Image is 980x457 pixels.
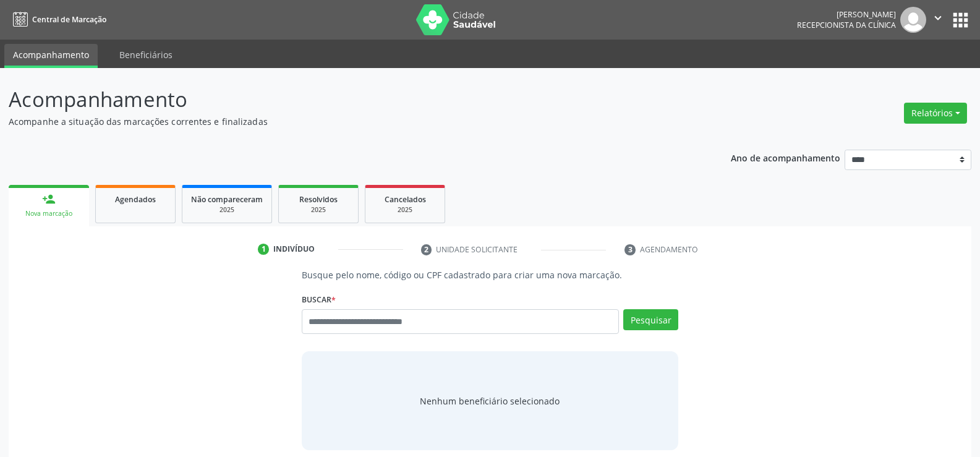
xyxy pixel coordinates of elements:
[302,268,678,281] p: Busque pelo nome, código ou CPF cadastrado para criar uma nova marcação.
[302,290,336,309] label: Buscar
[299,194,338,205] span: Resolvidos
[42,192,56,206] div: person_add
[385,194,426,205] span: Cancelados
[273,244,315,255] div: Indivíduo
[191,194,263,205] span: Não compareceram
[797,9,896,20] div: [PERSON_NAME]
[17,209,80,218] div: Nova marcação
[9,84,683,115] p: Acompanhamento
[931,11,945,25] i: 
[374,205,436,215] div: 2025
[950,9,971,31] button: apps
[731,150,840,165] p: Ano de acompanhamento
[288,205,349,215] div: 2025
[926,7,950,33] button: 
[900,7,926,33] img: img
[258,244,269,255] div: 1
[9,115,683,128] p: Acompanhe a situação das marcações correntes e finalizadas
[623,309,678,330] button: Pesquisar
[115,194,156,205] span: Agendados
[904,103,967,124] button: Relatórios
[4,44,98,68] a: Acompanhamento
[420,395,560,408] span: Nenhum beneficiário selecionado
[191,205,263,215] div: 2025
[9,9,106,30] a: Central de Marcação
[32,14,106,25] span: Central de Marcação
[797,20,896,30] span: Recepcionista da clínica
[111,44,181,66] a: Beneficiários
